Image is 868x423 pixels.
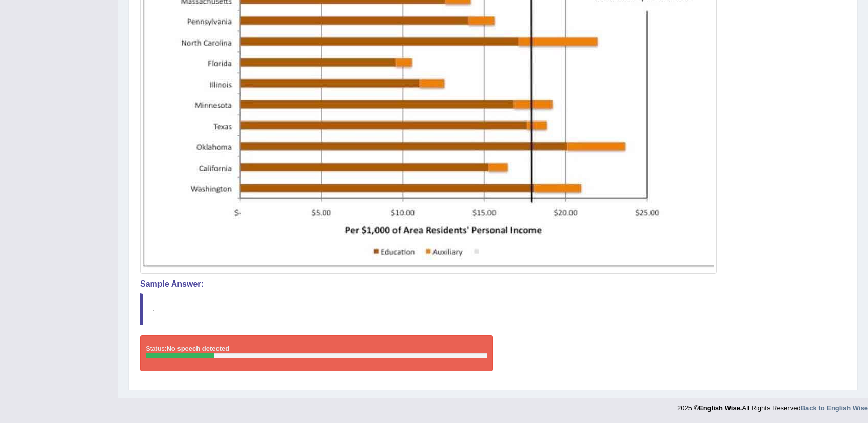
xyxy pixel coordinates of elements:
strong: No speech detected [166,345,229,352]
a: Back to English Wise [801,404,868,412]
div: Status: [140,335,493,371]
blockquote: . [140,293,846,325]
h4: Sample Answer: [140,279,846,289]
strong: English Wise. [699,404,742,412]
div: 2025 © All Rights Reserved [677,398,868,413]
